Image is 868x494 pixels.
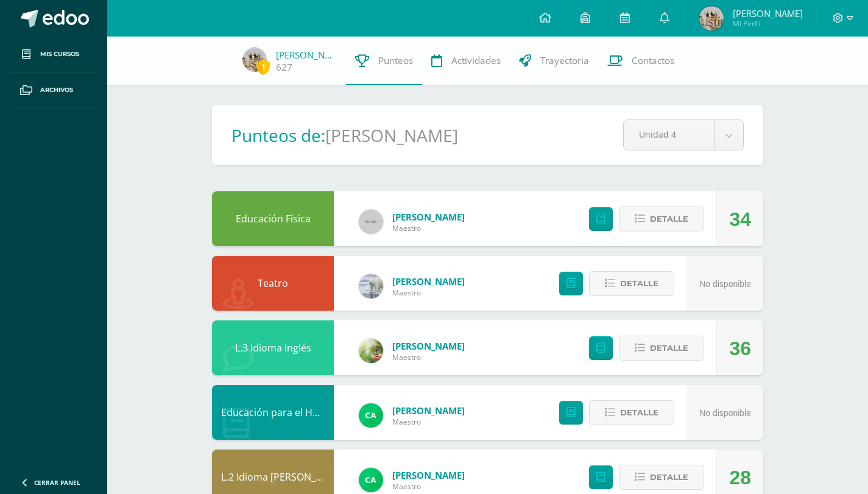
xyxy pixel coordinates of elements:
[639,120,699,149] span: Unidad 4
[359,339,383,363] img: a5ec97171129a96b385d3d847ecf055b.png
[276,49,337,61] a: [PERSON_NAME]
[729,321,751,376] div: 36
[212,320,334,375] div: L.3 Idioma Inglés
[619,206,704,231] button: Detalle
[619,465,704,490] button: Detalle
[620,272,658,295] span: Detalle
[40,49,79,59] span: Mis cursos
[624,120,743,150] a: Unidad 4
[242,48,267,72] img: de32c595a5b5b5caf29728d532d5de39.png
[392,404,465,417] span: [PERSON_NAME]
[392,340,465,352] span: [PERSON_NAME]
[392,288,465,298] span: Maestro
[699,6,724,30] img: de32c595a5b5b5caf29728d532d5de39.png
[256,59,270,74] span: 1
[359,468,383,492] img: b94154432af3d5d10cd17dd5d91a69d3.png
[212,191,334,246] div: Educación Física
[589,271,674,296] button: Detalle
[540,54,589,67] span: Trayectoria
[10,72,97,108] a: Archivos
[589,400,674,425] button: Detalle
[212,385,334,440] div: Educación para el Hogar
[212,256,334,311] div: Teatro
[598,37,683,85] a: Contactos
[699,408,751,418] span: No disponible
[276,61,292,74] a: 627
[359,274,383,298] img: bb12ee73cbcbadab578609fc3959b0d5.png
[510,37,598,85] a: Trayectoria
[392,352,465,362] span: Maestro
[699,279,751,289] span: No disponible
[620,401,658,424] span: Detalle
[346,37,422,85] a: Punteos
[392,223,465,233] span: Maestro
[40,85,73,95] span: Archivos
[34,478,80,487] span: Cerrar panel
[392,417,465,427] span: Maestro
[619,336,704,361] button: Detalle
[650,208,688,230] span: Detalle
[451,54,501,67] span: Actividades
[729,192,751,247] div: 34
[359,403,383,428] img: b94154432af3d5d10cd17dd5d91a69d3.png
[392,481,465,492] span: Maestro
[231,124,325,147] h1: Punteos de:
[325,124,458,147] h1: [PERSON_NAME]
[378,54,413,67] span: Punteos
[392,211,465,223] span: [PERSON_NAME]
[392,469,465,481] span: [PERSON_NAME]
[632,54,674,67] span: Contactos
[650,337,688,359] span: Detalle
[392,275,465,288] span: [PERSON_NAME]
[650,466,688,489] span: Detalle
[10,37,97,72] a: Mis cursos
[733,18,803,29] span: Mi Perfil
[422,37,510,85] a: Actividades
[733,7,803,19] span: [PERSON_NAME]
[359,210,383,234] img: 60x60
